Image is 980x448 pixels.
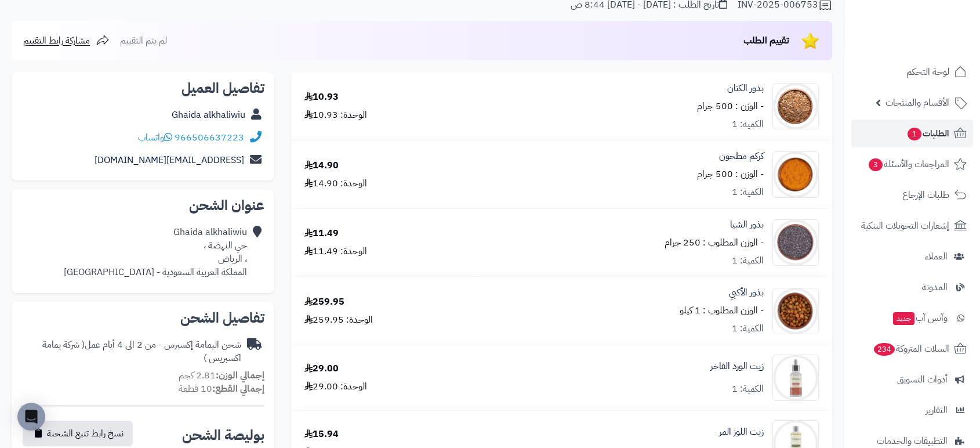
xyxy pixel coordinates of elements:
div: الوحدة: 11.49 [304,245,367,258]
div: 11.49 [304,227,339,240]
a: واتساب [138,131,172,144]
div: الكمية: 1 [732,254,764,268]
span: تقييم الطلب [743,34,789,48]
a: المراجعات والأسئلة3 [851,150,973,178]
img: 1628249871-Flax%20Seeds-90x90.jpg [773,83,818,129]
a: 966506637223 [175,131,244,144]
small: - الوزن المطلوب : 1 كيلو [680,304,764,317]
span: السلات المتروكة [873,341,949,357]
span: 3 [869,158,883,171]
span: 1 [908,128,921,140]
img: 1667661819-Chia%20Seeds-90x90.jpg [773,219,818,266]
small: 10 قطعة [179,382,264,396]
div: 10.93 [304,91,339,104]
a: المدونة [851,273,973,301]
a: زيت الورد الفاخر [710,360,764,373]
a: إشعارات التحويلات البنكية [851,212,973,240]
div: 15.94 [304,428,339,441]
h2: تفاصيل العميل [21,81,264,95]
a: التقارير [851,396,973,424]
a: بذور الأكبي [729,286,764,299]
a: [EMAIL_ADDRESS][DOMAIN_NAME] [95,153,244,167]
a: السلات المتروكة234 [851,335,973,363]
h2: عنوان الشحن [21,198,264,212]
span: التقارير [925,402,948,418]
a: وآتس آبجديد [851,304,973,332]
h2: تفاصيل الشحن [21,311,264,325]
span: المراجعات والأسئلة [868,156,949,172]
img: 1678049915-Akpi%20Seeds-90x90.jpg [773,288,818,334]
img: 1690433571-Rose%20Oil%20-%20Web-90x90.jpg [773,355,818,401]
span: نسخ رابط تتبع الشحنة [47,427,124,440]
span: لوحة التحكم [906,64,949,80]
span: جديد [893,312,914,325]
span: طلبات الإرجاع [902,187,949,203]
div: الوحدة: 29.00 [304,380,367,393]
img: logo-2.png [901,29,969,53]
h2: بوليصة الشحن [182,428,264,442]
button: نسخ رابط تتبع الشحنة [23,421,133,446]
a: الطلبات1 [851,120,973,147]
div: 29.00 [304,362,339,375]
small: - الوزن : 500 جرام [697,167,764,181]
span: ( شركة يمامة اكسبريس ) [42,338,241,365]
div: 259.95 [304,295,344,309]
span: إشعارات التحويلات البنكية [861,218,949,234]
div: Ghaida alkhaliwiu حي النهضة ، ، الرياض المملكة العربية السعودية - [GEOGRAPHIC_DATA] [64,226,247,279]
small: 2.81 كجم [179,368,264,382]
div: الكمية: 1 [732,118,764,131]
span: الطلبات [906,125,949,142]
div: 14.90 [304,159,339,172]
span: وآتس آب [892,310,948,326]
span: أدوات التسويق [897,371,948,388]
span: المدونة [922,279,948,295]
span: لم يتم التقييم [120,34,167,48]
div: الكمية: 1 [732,186,764,199]
a: بذور الكتان [727,82,764,95]
strong: إجمالي القطع: [212,382,264,396]
span: 234 [874,343,895,356]
a: Ghaida alkhaliwiu [172,108,245,122]
div: الكمية: 1 [732,382,764,396]
a: العملاء [851,243,973,270]
div: الكمية: 1 [732,322,764,335]
div: الوحدة: 10.93 [304,109,367,122]
div: Open Intercom Messenger [17,403,45,431]
div: الوحدة: 259.95 [304,313,373,327]
small: - الوزن : 500 جرام [697,99,764,113]
a: زيت اللوز المر [719,425,764,439]
a: طلبات الإرجاع [851,181,973,209]
span: الأقسام والمنتجات [885,95,949,111]
a: بذور الشيا [730,218,764,232]
a: لوحة التحكم [851,58,973,86]
div: الوحدة: 14.90 [304,177,367,190]
a: مشاركة رابط التقييم [23,34,110,48]
a: كركم مطحون [719,150,764,163]
span: العملاء [925,248,948,265]
a: أدوات التسويق [851,366,973,393]
div: شحن اليمامة إكسبرس - من 2 الى 4 أيام عمل [21,338,241,365]
small: - الوزن المطلوب : 250 جرام [665,236,764,250]
img: 1639894895-Turmeric%20Powder%202-90x90.jpg [773,151,818,198]
span: مشاركة رابط التقييم [23,34,90,48]
strong: إجمالي الوزن: [216,368,264,382]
